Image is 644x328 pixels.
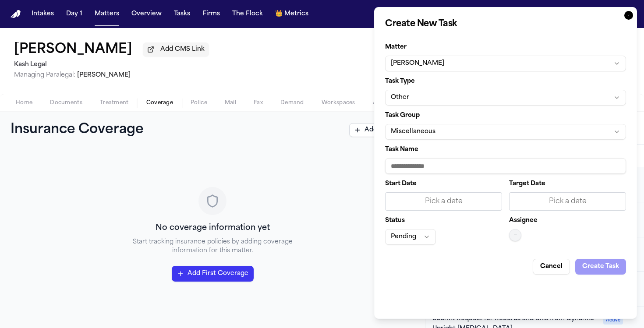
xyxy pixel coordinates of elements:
[385,181,502,187] label: Start Date
[385,90,626,106] button: Other
[385,192,502,211] button: Pick a date
[385,124,626,140] button: Miscellaneous
[385,146,418,153] span: Task Name
[533,259,570,275] button: Cancel
[385,56,626,71] button: [PERSON_NAME]
[509,218,538,224] label: Assignee
[515,196,620,207] div: Pick a date
[509,229,521,241] button: —
[385,229,436,245] button: Pending
[509,181,626,187] label: Target Date
[385,18,626,30] h2: Create New Task
[391,196,496,207] div: Pick a date
[385,44,626,50] label: Matter
[385,78,626,85] label: Task Type
[385,113,626,119] label: Task Group
[385,218,502,224] label: Status
[513,232,517,239] span: —
[509,192,626,211] button: Pick a date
